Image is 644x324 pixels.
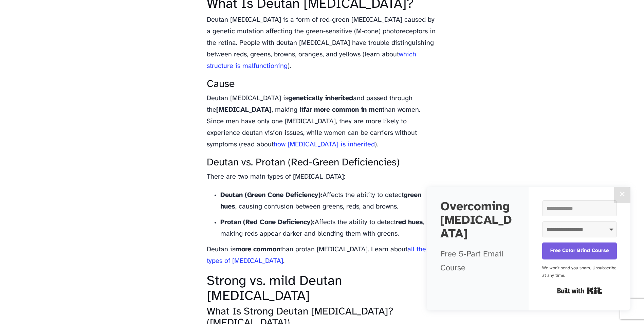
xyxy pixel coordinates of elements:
[207,14,438,72] p: Deutan [MEDICAL_DATA] is a form of red-green [MEDICAL_DATA] caused by a genetic mutation affectin...
[207,93,438,150] p: Deutan [MEDICAL_DATA] is and passed through the , making it than women. Since men have only one [...
[216,106,272,113] strong: [MEDICAL_DATA]
[207,79,438,90] h3: Cause
[303,106,382,113] strong: far more common in men
[396,219,423,226] strong: red hues
[220,219,315,226] strong: Protan (Red Cone Deficiency):
[288,95,353,102] strong: genetically inherited
[274,141,375,148] a: how [MEDICAL_DATA] is inherited
[220,190,438,213] li: Affects the ability to detect , causing confusion between greens, reds, and browns.
[220,192,421,210] strong: green hues
[542,200,617,216] input: Email Address
[207,274,438,304] h2: Strong vs. mild Deutan [MEDICAL_DATA]
[235,246,280,253] strong: more common
[440,248,515,275] p: Free 5-Part Email Course
[614,187,630,203] button: Close
[542,265,617,280] div: We won't send you spam. Unsubscribe at any time.
[542,242,617,259] button: Free Color Blind Course
[207,51,416,70] a: which structure is malfunctioning
[440,200,515,241] h2: Overcoming [MEDICAL_DATA]
[207,244,438,267] p: Deutan is than protan [MEDICAL_DATA]. Learn about .
[207,171,438,183] p: There are two main types of [MEDICAL_DATA]:
[220,192,323,199] strong: Deutan (Green Cone Deficiency):
[557,285,602,297] a: Built with Kit
[207,157,438,168] h3: Deutan vs. Protan (Red-Green Deficiencies)
[207,246,426,265] a: all the types of [MEDICAL_DATA]
[220,217,438,240] li: Affects the ability to detect , making reds appear darker and blending them with greens.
